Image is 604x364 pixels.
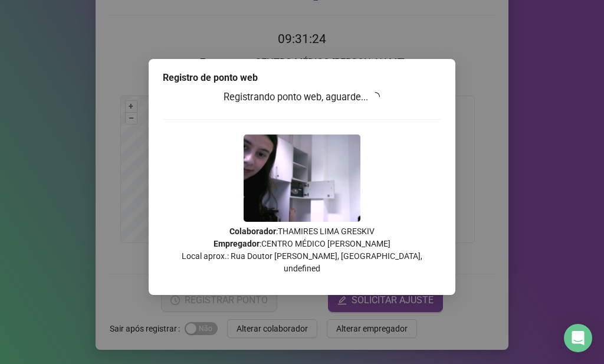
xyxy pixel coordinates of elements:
strong: Empregador [214,239,260,248]
p: : THAMIRES LIMA GRESKIV : CENTRO MÉDICO [PERSON_NAME] Local aprox.: Rua Doutor [PERSON_NAME], [GE... [163,225,441,275]
span: loading [369,91,382,103]
div: Registro de ponto web [163,71,441,85]
strong: Colaborador [229,227,276,236]
img: Z [244,135,360,222]
div: Open Intercom Messenger [564,324,592,352]
h3: Registrando ponto web, aguarde... [163,90,441,105]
